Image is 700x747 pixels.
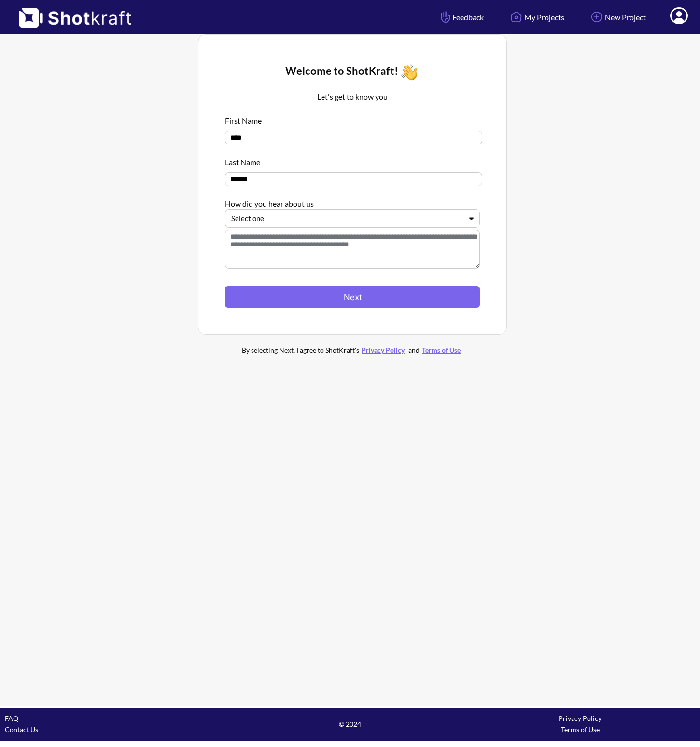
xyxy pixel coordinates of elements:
[398,61,420,83] img: Wave Icon
[508,9,524,25] img: Home Icon
[465,724,695,735] div: Terms of Use
[359,346,407,354] a: Privacy Policy
[222,345,483,356] div: By selecting Next, I agree to ShotKraft's and
[225,61,480,83] div: Welcome to ShotKraft!
[439,12,484,23] span: Feedback
[581,4,653,30] a: New Project
[225,193,480,209] div: How did you hear about us
[235,718,465,730] span: © 2024
[225,286,480,308] button: Next
[465,713,695,724] div: Privacy Policy
[225,91,480,102] p: Let's get to know you
[225,110,480,126] div: First Name
[5,725,38,733] a: Contact Us
[501,4,572,30] a: My Projects
[420,346,463,354] a: Terms of Use
[588,9,605,25] img: Add Icon
[225,152,480,168] div: Last Name
[5,714,18,722] a: FAQ
[439,9,452,25] img: Hand Icon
